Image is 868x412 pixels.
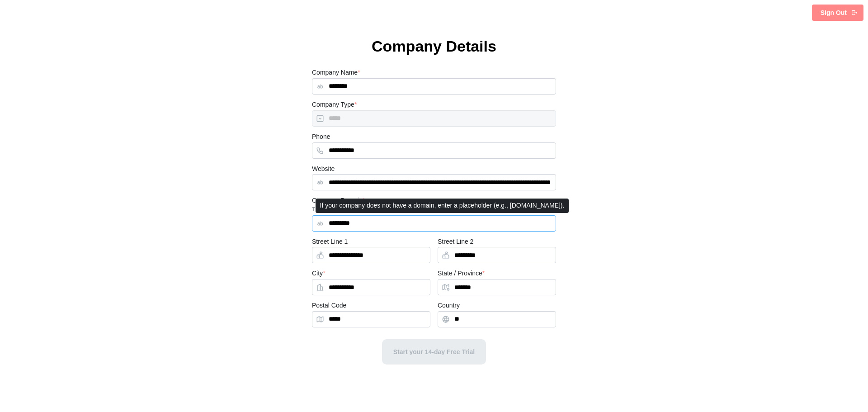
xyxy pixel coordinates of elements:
h1: Company Details [312,36,556,56]
label: Postal Code [312,301,346,311]
label: Phone [312,132,330,142]
label: State / Province [438,269,485,279]
label: City [312,269,325,279]
label: Company Type [312,100,357,110]
label: Website [312,164,335,174]
span: Sign Out [821,5,847,20]
label: Company Domain [312,196,365,206]
div: This cannot be changed later, so choose wisely! [312,206,556,213]
button: Sign Out [812,5,863,21]
label: Country [438,301,460,311]
label: Company Name [312,68,360,78]
label: Street Line 2 [438,237,473,247]
label: Street Line 1 [312,237,348,247]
